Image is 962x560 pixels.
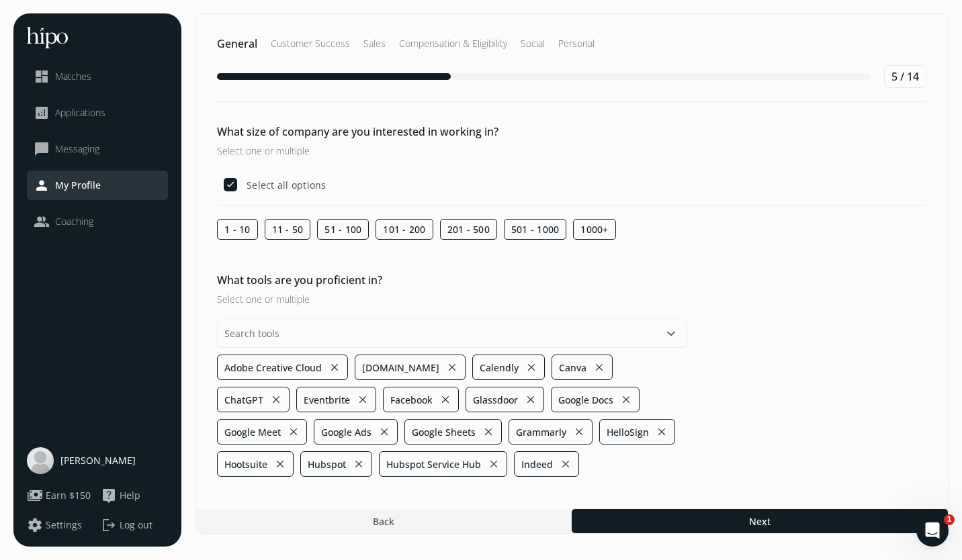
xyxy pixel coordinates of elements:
[27,517,82,533] button: settingsSettings
[27,447,54,474] img: user-photo
[271,37,350,50] h2: Customer Success
[34,214,50,230] span: people
[916,514,949,547] iframe: Intercom live chat
[224,457,267,471] span: Hootsuite
[120,518,152,532] span: Log out
[224,425,281,439] span: Google Meet
[482,422,494,441] button: close
[101,517,168,533] button: logoutLog out
[378,422,390,441] button: close
[27,487,43,504] span: payments
[329,358,341,377] button: close
[521,37,545,50] h2: Social
[101,487,168,504] a: live_helpHelp
[573,219,615,240] label: 1000+
[363,37,386,50] h2: Sales
[521,457,553,471] span: Indeed
[488,455,500,473] button: close
[34,177,50,193] span: person
[55,215,93,228] span: Coaching
[101,487,140,504] button: live_helpHelp
[390,393,433,407] span: Facebook
[386,457,481,471] span: Hubspot Service Hub
[217,36,257,52] h2: General
[593,358,605,377] button: close
[308,457,346,471] span: Hubspot
[27,517,43,533] span: settings
[34,105,161,121] a: analyticsApplications
[244,178,326,192] label: Select all options
[516,425,566,439] span: Grammarly
[46,518,82,532] span: Settings
[504,219,567,240] label: 501 - 1000
[224,361,322,375] span: Adobe Creative Cloud
[120,489,140,502] span: Help
[34,105,50,121] span: analytics
[27,517,94,533] a: settingsSettings
[34,141,161,157] a: chat_bubble_outlineMessaging
[560,455,572,473] button: close
[55,142,99,156] span: Messaging
[304,393,350,407] span: Eventbrite
[446,358,458,377] button: close
[34,141,50,157] span: chat_bubble_outline
[217,320,687,348] input: Search tools
[27,487,94,504] a: paymentsEarn $150
[46,489,91,502] span: Earn $150
[34,68,161,85] a: dashboardMatches
[60,454,136,467] span: [PERSON_NAME]
[265,219,311,240] label: 11 - 50
[195,509,572,533] button: Back
[440,219,497,240] label: 201 - 500
[217,272,687,288] h2: What tools are you proficient in?
[525,390,537,409] button: close
[558,37,595,50] h2: Personal
[558,393,613,407] span: Google Docs
[656,422,668,441] button: close
[399,37,507,50] h2: Compensation & Eligibility
[473,393,518,407] span: Glassdoor
[217,144,687,158] h3: Select one or multiple
[34,68,50,85] span: dashboard
[55,70,91,83] span: Matches
[55,106,105,120] span: Applications
[217,219,258,240] label: 1 - 10
[373,514,394,528] span: Back
[27,487,91,504] button: paymentsEarn $150
[217,292,687,306] h3: Select one or multiple
[749,514,771,528] span: Next
[34,214,161,230] a: peopleCoaching
[353,455,365,473] button: close
[274,455,286,473] button: close
[439,390,451,409] button: close
[663,326,679,342] button: keyboard_arrow_down
[317,219,369,240] label: 51 - 100
[884,65,926,88] div: 5 / 14
[362,361,439,375] span: [DOMAIN_NAME]
[101,517,117,533] span: logout
[224,393,263,407] span: ChatGPT
[573,422,585,441] button: close
[412,425,476,439] span: Google Sheets
[357,390,369,409] button: close
[270,390,282,409] button: close
[217,124,687,140] h2: What size of company are you interested in working in?
[288,422,300,441] button: close
[944,514,955,525] span: 1
[27,27,68,48] img: hh-logo-white
[525,358,537,377] button: close
[607,425,649,439] span: HelloSign
[559,361,586,375] span: Canva
[480,361,519,375] span: Calendly
[321,425,371,439] span: Google Ads
[572,509,948,533] button: Next
[34,177,161,193] a: personMy Profile
[101,487,117,504] span: live_help
[376,219,433,240] label: 101 - 200
[620,390,632,409] button: close
[55,179,101,192] span: My Profile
